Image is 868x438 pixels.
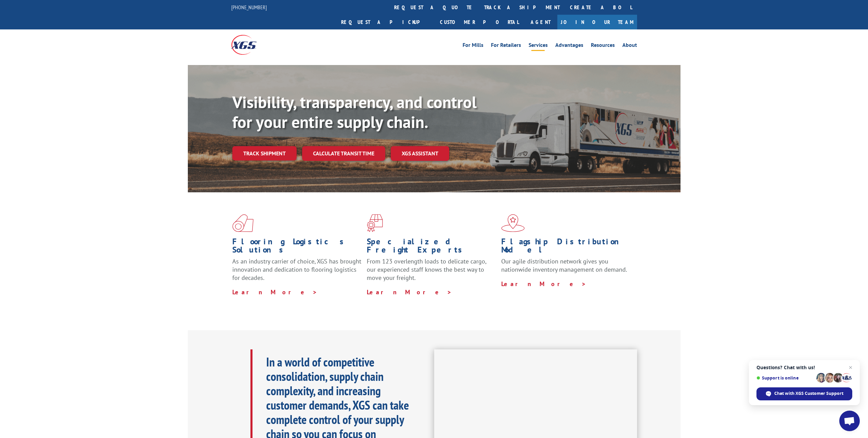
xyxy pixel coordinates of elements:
h1: Flagship Distribution Model [501,237,631,257]
img: xgs-icon-flagship-distribution-model-red [501,214,525,232]
span: Chat with XGS Customer Support [756,387,852,400]
a: Advantages [555,42,583,50]
a: Services [529,42,548,50]
span: As an industry carrier of choice, XGS has brought innovation and dedication to flooring logistics... [232,257,361,282]
a: Open chat [839,411,860,431]
h1: Specialized Freight Experts [367,237,496,257]
b: Visibility, transparency, and control for your entire supply chain. [232,91,477,132]
a: Learn More > [367,288,452,296]
p: From 123 overlength loads to delicate cargo, our experienced staff knows the best way to move you... [367,257,496,288]
a: For Mills [463,42,483,50]
a: Learn More > [232,288,318,296]
a: About [622,42,637,50]
a: Request a pickup [336,15,435,29]
a: [PHONE_NUMBER] [231,4,267,11]
span: Chat with XGS Customer Support [774,390,843,397]
span: Questions? Chat with us! [756,365,852,370]
a: XGS ASSISTANT [391,146,449,161]
a: Resources [591,42,615,50]
a: Calculate transit time [302,146,385,161]
a: For Retailers [491,42,521,50]
a: Learn More > [501,280,586,288]
span: Support is online [756,375,814,381]
span: Our agile distribution network gives you nationwide inventory management on demand. [501,257,627,273]
a: Join Our Team [557,15,637,29]
a: Customer Portal [435,15,524,29]
img: xgs-icon-focused-on-flooring-red [367,214,383,232]
img: xgs-icon-total-supply-chain-intelligence-red [232,214,254,232]
h1: Flooring Logistics Solutions [232,237,362,257]
a: Agent [524,15,557,29]
a: Track shipment [232,146,297,160]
